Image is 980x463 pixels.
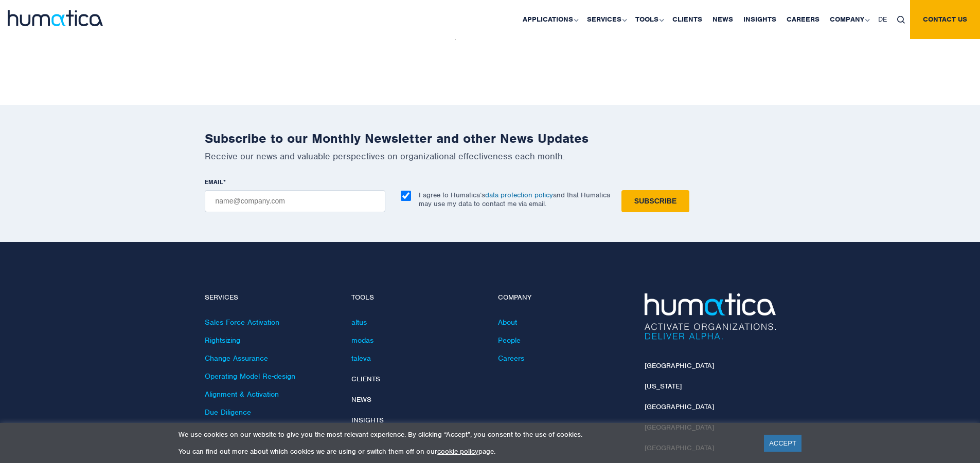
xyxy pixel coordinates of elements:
[351,318,367,327] a: altus
[205,318,279,327] a: Sales Force Activation
[8,10,103,26] img: logo
[764,435,801,452] a: ACCEPT
[205,408,251,417] a: Due Diligence
[351,375,380,383] a: Clients
[205,390,279,399] a: Alignment & Activation
[179,447,751,456] p: You can find out more about which cookies we are using or switch them off on our page.
[205,336,240,345] a: Rightsizing
[498,293,629,302] h4: Company
[645,293,776,340] img: Humatica
[878,15,887,24] span: DE
[205,131,776,146] h2: Subscribe to our Monthly Newsletter and other News Updates
[205,151,776,162] p: Receive our news and valuable perspectives on organizational effectiveness each month.
[645,402,714,411] a: [GEOGRAPHIC_DATA]
[645,382,682,391] a: [US_STATE]
[205,293,336,302] h4: Services
[205,372,295,381] a: Operating Model Re-design
[485,191,553,199] a: data protection policy
[351,336,373,345] a: modas
[179,430,751,439] p: We use cookies on our website to give you the most relevant experience. By clicking “Accept”, you...
[645,361,714,370] a: [GEOGRAPHIC_DATA]
[205,190,385,212] input: name@company.com
[419,191,610,208] p: I agree to Humatica’s and that Humatica may use my data to contact me via email.
[498,336,521,345] a: People
[351,293,483,302] h4: Tools
[351,395,371,404] a: News
[205,178,223,186] span: EMAIL
[621,190,689,212] input: Subscribe
[351,354,371,363] a: taleva
[437,447,478,456] a: cookie policy
[351,416,384,424] a: Insights
[498,354,524,363] a: Careers
[401,191,411,201] input: I agree to Humatica’sdata protection policyand that Humatica may use my data to contact me via em...
[205,354,268,363] a: Change Assurance
[498,318,517,327] a: About
[897,16,905,24] img: search_icon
